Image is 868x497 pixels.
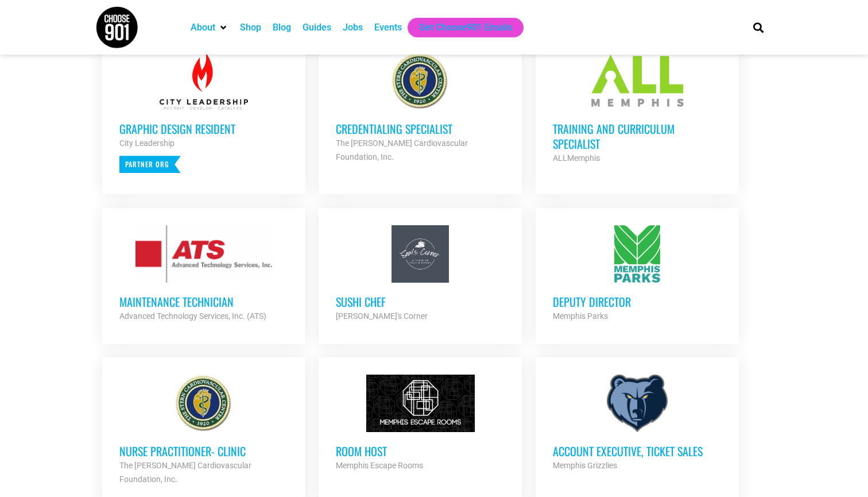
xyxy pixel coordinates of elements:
h3: Room Host [336,444,505,459]
h3: Credentialing Specialist [336,121,505,136]
h3: Account Executive, Ticket Sales [553,444,722,459]
strong: [PERSON_NAME]'s Corner [336,311,428,321]
a: Guides [303,21,331,34]
p: Partner Org [119,156,181,173]
div: Search [749,18,768,37]
h3: Maintenance Technician [119,294,288,309]
a: Blog [273,21,291,34]
a: Training and Curriculum Specialist ALLMemphis [536,35,739,182]
strong: The [PERSON_NAME] Cardiovascular Foundation, Inc. [119,461,251,484]
h3: Graphic Design Resident [119,121,288,136]
a: Deputy Director Memphis Parks [536,208,739,340]
h3: Training and Curriculum Specialist [553,121,722,151]
div: About [185,18,234,37]
strong: Advanced Technology Services, Inc. (ATS) [119,311,266,321]
strong: ALLMemphis [553,153,600,163]
a: Credentialing Specialist The [PERSON_NAME] Cardiovascular Foundation, Inc. [319,35,522,181]
h3: Nurse Practitioner- Clinic [119,444,288,459]
strong: Memphis Grizzlies [553,461,617,470]
a: Maintenance Technician Advanced Technology Services, Inc. (ATS) [102,208,305,340]
a: Shop [240,21,261,34]
a: Get Choose901 Emails [419,21,512,34]
a: Account Executive, Ticket Sales Memphis Grizzlies [536,357,739,490]
a: Graphic Design Resident City Leadership Partner Org [102,35,305,190]
a: Events [374,21,402,34]
strong: Memphis Escape Rooms [336,461,423,470]
a: About [191,21,215,34]
h3: Deputy Director [553,294,722,309]
h3: Sushi Chef [336,294,505,309]
strong: The [PERSON_NAME] Cardiovascular Foundation, Inc. [336,138,468,161]
a: Room Host Memphis Escape Rooms [319,357,522,490]
a: Sushi Chef [PERSON_NAME]'s Corner [319,208,522,340]
a: Jobs [343,21,363,34]
nav: Main nav [185,18,734,37]
strong: City Leadership [119,138,175,148]
strong: Memphis Parks [553,311,608,321]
